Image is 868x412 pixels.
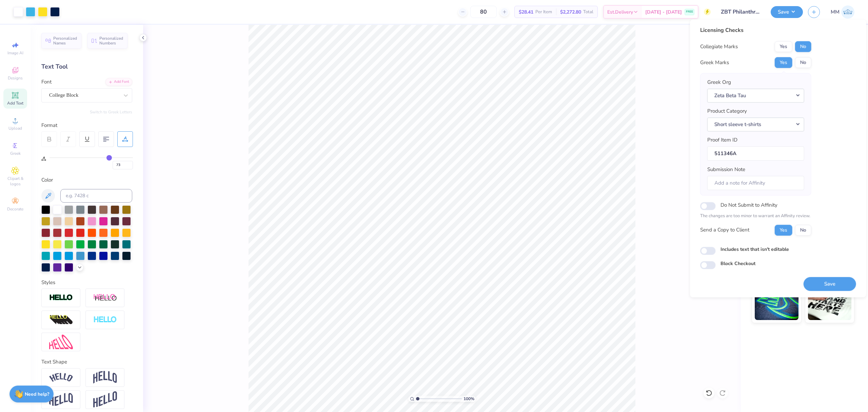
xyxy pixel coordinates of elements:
[7,206,23,212] span: Decorate
[49,294,73,302] img: Stroke
[41,176,132,184] div: Color
[700,213,811,220] p: The changes are too minor to warrant an Affinity review.
[49,315,73,325] img: 3d Illusion
[707,176,804,190] input: Add a note for Affinity
[707,89,804,102] button: Zeta Beta Tau
[519,8,533,16] span: $28.41
[831,8,840,16] span: MM
[53,36,77,45] span: Personalized Names
[771,6,803,18] button: Save
[41,358,132,366] div: Text Shape
[775,225,792,236] button: Yes
[99,36,123,45] span: Personalized Numbers
[841,5,854,19] img: Mariah Myssa Salurio
[755,286,798,320] img: Glow in the Dark Ink
[93,294,117,302] img: Shadow
[721,201,777,209] label: Do Not Submit to Affinity
[41,62,132,71] div: Text Tool
[831,5,854,19] a: MM
[700,26,811,34] div: Licensing Checks
[700,226,749,234] div: Send a Copy to Client
[795,41,811,52] button: No
[775,41,792,52] button: Yes
[41,78,52,86] label: Font
[707,107,747,115] label: Product Category
[700,43,738,51] div: Collegiate Marks
[707,78,731,86] label: Greek Org
[707,166,745,173] label: Submission Note
[90,109,132,115] button: Switch to Greek Letters
[583,8,593,16] span: Total
[645,8,682,16] span: [DATE] - [DATE]
[808,286,852,320] img: Water based Ink
[721,246,789,253] label: Includes text that isn't editable
[105,78,132,86] div: Add Font
[721,260,755,267] label: Block Checkout
[10,151,21,156] span: Greek
[8,75,23,81] span: Designs
[795,225,811,236] button: No
[804,277,856,291] button: Save
[41,121,133,129] div: Format
[93,316,117,324] img: Negative Space
[8,126,22,131] span: Upload
[716,5,766,19] input: Untitled Design
[686,10,693,14] span: FREE
[463,396,474,402] span: 100 %
[3,176,27,187] span: Clipart & logos
[700,59,729,67] div: Greek Marks
[7,100,23,106] span: Add Text
[60,189,132,203] input: e.g. 7428 c
[795,57,811,68] button: No
[470,6,497,18] input: – –
[49,373,73,382] img: Arc
[49,393,73,406] img: Flag
[707,117,804,131] button: Short sleeve t-shirts
[93,391,117,408] img: Rise
[25,391,49,397] strong: Need help?
[535,8,552,16] span: Per Item
[560,8,581,16] span: $2,272.80
[775,57,792,68] button: Yes
[93,371,117,384] img: Arch
[41,279,132,286] div: Styles
[607,8,633,16] span: Est. Delivery
[49,335,73,349] img: Free Distort
[7,50,23,56] span: Image AI
[707,136,737,144] label: Proof Item ID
